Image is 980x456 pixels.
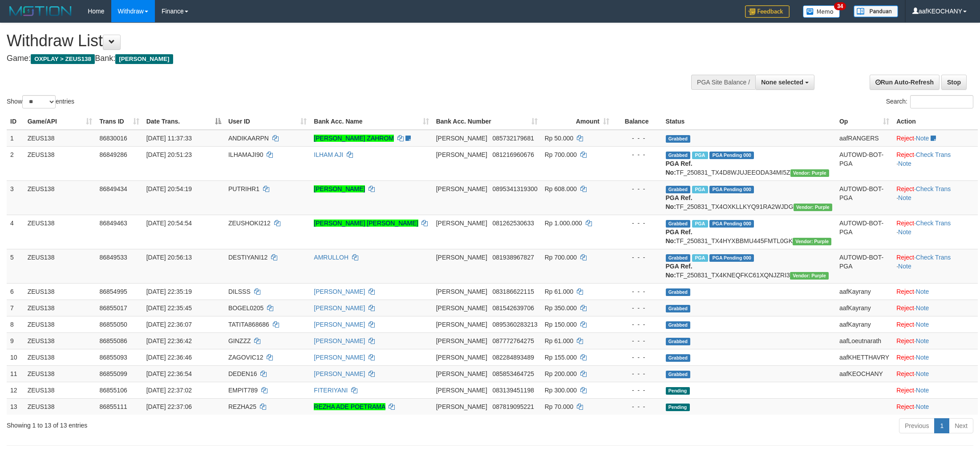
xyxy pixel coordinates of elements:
[7,316,24,332] td: 8
[893,130,978,147] td: ·
[662,146,836,180] td: TF_250831_TX4D8WJUJEEODA34MI5Z
[146,135,192,142] span: [DATE] 11:37:33
[916,321,929,328] a: Note
[541,113,613,130] th: Amount: activate to sort column ascending
[314,321,365,328] a: [PERSON_NAME]
[896,370,914,377] a: Reject
[836,180,893,215] td: AUTOWD-BOT-PGA
[146,321,192,328] span: [DATE] 22:36:07
[893,249,978,283] td: · ·
[146,354,192,361] span: [DATE] 22:36:46
[99,135,127,142] span: 86830016
[616,336,659,345] div: - - -
[314,337,365,344] a: [PERSON_NAME]
[228,288,251,295] span: DILSSS
[836,130,893,147] td: aafRANGERS
[433,113,541,130] th: Bank Acc. Number: activate to sort column ascending
[941,75,967,90] a: Stop
[7,113,24,130] th: ID
[228,220,271,227] span: ZEUSHOKI212
[436,135,487,142] span: [PERSON_NAME]
[896,354,914,361] a: Reject
[662,249,836,283] td: TF_250831_TX4KNEQFKC61XQNJZRI3
[896,387,914,394] a: Reject
[99,304,127,312] span: 86855017
[24,249,96,283] td: ZEUS138
[666,186,691,193] span: Grabbed
[314,288,365,295] a: [PERSON_NAME]
[666,321,691,329] span: Grabbed
[896,403,914,410] a: Reject
[146,185,192,192] span: [DATE] 20:54:19
[793,238,831,245] span: Vendor URL: https://trx4.1velocity.biz
[436,321,487,328] span: [PERSON_NAME]
[666,404,690,411] span: Pending
[613,113,662,130] th: Balance
[896,135,914,142] a: Reject
[436,288,487,295] span: [PERSON_NAME]
[7,332,24,349] td: 9
[893,332,978,349] td: ·
[7,382,24,398] td: 12
[692,254,708,262] span: Marked by aafRornrotha
[99,387,127,394] span: 86855106
[314,185,365,192] a: [PERSON_NAME]
[493,321,538,328] span: Copy 0895360283213 to clipboard
[7,180,24,215] td: 3
[7,54,644,63] h4: Game: Bank:
[666,135,691,143] span: Grabbed
[146,254,192,261] span: [DATE] 20:56:13
[545,288,574,295] span: Rp 61.000
[916,151,951,158] a: Check Trans
[24,316,96,332] td: ZEUS138
[228,370,257,377] span: DEDEN16
[493,135,534,142] span: Copy 085732179681 to clipboard
[616,386,659,395] div: - - -
[436,354,487,361] span: [PERSON_NAME]
[896,254,914,261] a: Reject
[115,54,173,64] span: [PERSON_NAME]
[666,263,692,279] b: PGA Ref. No:
[666,228,692,244] b: PGA Ref. No:
[7,32,644,50] h1: Withdraw List
[493,254,534,261] span: Copy 081938967827 to clipboard
[314,370,365,377] a: [PERSON_NAME]
[228,254,267,261] span: DESTIYANI12
[666,288,691,296] span: Grabbed
[146,403,192,410] span: [DATE] 22:37:06
[666,220,691,228] span: Grabbed
[24,365,96,382] td: ZEUS138
[146,220,192,227] span: [DATE] 20:54:54
[493,370,534,377] span: Copy 085853464725 to clipboard
[666,152,691,159] span: Grabbed
[836,113,893,130] th: Op: activate to sort column ascending
[896,304,914,312] a: Reject
[893,215,978,249] td: · ·
[436,403,487,410] span: [PERSON_NAME]
[666,387,690,395] span: Pending
[310,113,432,130] th: Bank Acc. Name: activate to sort column ascending
[836,316,893,332] td: aafKayrany
[916,220,951,227] a: Check Trans
[143,113,225,130] th: Date Trans.: activate to sort column descending
[893,180,978,215] td: · ·
[228,151,263,158] span: ILHAMAJI90
[99,185,127,192] span: 86849434
[836,215,893,249] td: AUTOWD-BOT-PGA
[662,113,836,130] th: Status
[916,304,929,312] a: Note
[228,304,263,312] span: BOGEL0205
[7,130,24,147] td: 1
[545,151,577,158] span: Rp 700.000
[662,215,836,249] td: TF_250831_TX4HYXBBMU445FMTL0GK
[662,180,836,215] td: TF_250831_TX4OXKLLKYQ91RA2WJDG
[916,288,929,295] a: Note
[910,95,973,108] input: Search:
[870,75,940,90] a: Run Auto-Refresh
[896,288,914,295] a: Reject
[836,365,893,382] td: aafKEOCHANY
[99,370,127,377] span: 86855099
[228,354,263,361] span: ZAGOVIC12
[7,283,24,300] td: 6
[493,288,534,295] span: Copy 083186622115 to clipboard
